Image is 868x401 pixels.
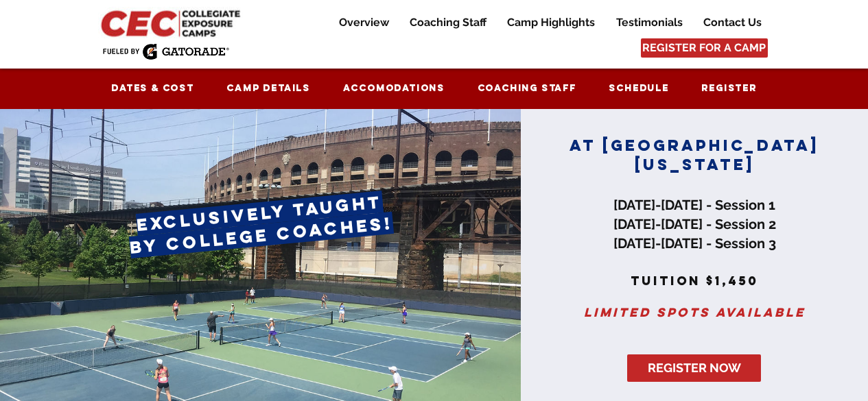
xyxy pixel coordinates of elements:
[478,82,576,94] span: Coaching Staff
[464,75,590,102] a: Coaching Staff
[609,82,668,94] span: Schedule
[500,14,602,31] p: Camp Highlights
[688,75,771,102] a: Register
[701,82,756,94] span: Register
[226,82,310,94] span: Camp Details
[403,14,493,31] p: Coaching Staff
[642,40,766,56] span: REGISTER FOR A CAMP
[399,14,496,31] a: Coaching Staff
[102,43,229,60] img: Fueled by Gatorade.png
[111,82,194,94] span: Dates & Cost
[609,14,690,31] p: Testimonials
[332,14,396,31] p: Overview
[606,14,692,31] a: Testimonials
[641,38,768,58] a: REGISTER FOR A CAMP
[696,14,769,31] p: Contact Us
[570,136,819,174] span: AT [GEOGRAPHIC_DATA][US_STATE]
[584,304,806,320] span: Limited spots available
[693,14,771,31] a: Contact Us
[343,82,445,94] span: Accomodations
[98,7,246,38] img: CEC Logo Primary_edited.jpg
[631,273,758,289] span: tuition $1,450
[318,14,771,31] nav: Site
[648,359,741,376] span: REGISTER NOW
[627,354,761,382] a: REGISTER NOW
[329,14,399,31] a: Overview
[98,75,208,102] a: Dates & Cost
[497,14,605,31] a: Camp Highlights
[596,75,683,102] a: Schedule
[613,197,776,252] span: [DATE]-[DATE] - Session 1 [DATE]-[DATE] - Session 2 [DATE]-[DATE] - Session 3
[128,191,393,258] span: exclusively taught by college coaches!
[213,75,324,102] a: Camp Details
[98,75,771,102] nav: Site
[329,75,458,102] a: Accomodations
